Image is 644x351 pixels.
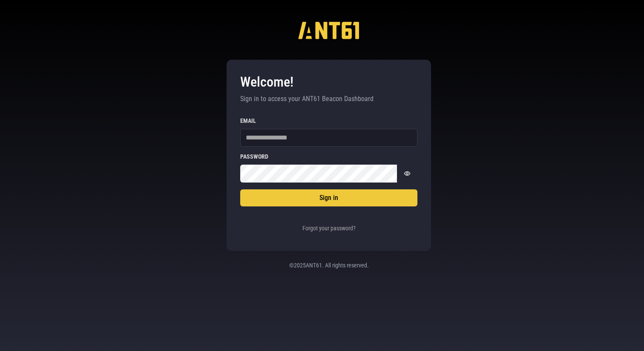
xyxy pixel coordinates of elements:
p: © 2025 ANT61. All rights reserved. [237,261,421,270]
p: Sign in to access your ANT61 Beacon Dashboard [240,94,417,104]
button: Show password [397,165,417,183]
label: Password [240,154,417,160]
button: Sign in [240,189,417,206]
h3: Welcome! [240,73,417,90]
button: Forgot your password? [300,220,358,237]
label: Email [240,118,417,124]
